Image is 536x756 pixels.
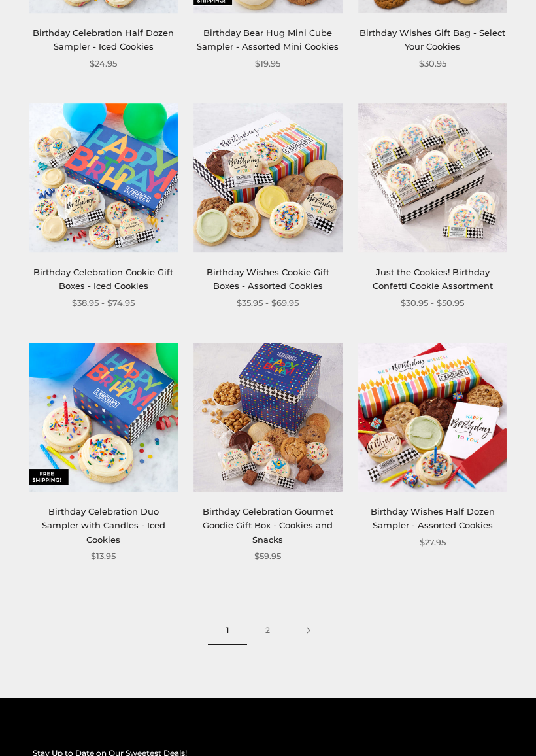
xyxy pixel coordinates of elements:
img: Birthday Celebration Duo Sampler with Candles - Iced Cookies [29,343,178,492]
span: $24.95 [90,57,117,71]
a: Birthday Wishes Gift Bag - Select Your Cookies [360,27,505,52]
a: Birthday Celebration Cookie Gift Boxes - Iced Cookies [33,267,173,291]
a: Birthday Celebration Gourmet Goodie Gift Box - Cookies and Snacks [203,506,333,545]
span: $30.95 - $50.95 [401,296,464,310]
a: Birthday Wishes Cookie Gift Boxes - Assorted Cookies [207,267,329,291]
a: Birthday Celebration Half Dozen Sampler - Iced Cookies [33,27,174,52]
span: $38.95 - $74.95 [72,296,135,310]
a: Just the Cookies! Birthday Confetti Cookie Assortment [373,267,493,291]
span: $59.95 [254,549,281,563]
span: $35.95 - $69.95 [237,296,299,310]
img: Birthday Wishes Half Dozen Sampler - Assorted Cookies [358,343,507,492]
a: Birthday Celebration Duo Sampler with Candles - Iced Cookies [42,506,165,545]
span: $19.95 [255,57,280,71]
img: Just the Cookies! Birthday Confetti Cookie Assortment [358,103,507,252]
img: Birthday Celebration Gourmet Goodie Gift Box - Cookies and Snacks [193,343,343,492]
span: $27.95 [420,536,446,549]
span: $13.95 [91,549,116,563]
span: $30.95 [419,57,446,71]
a: Next page [288,616,329,645]
a: Birthday Wishes Half Dozen Sampler - Assorted Cookies [371,506,495,530]
img: Birthday Wishes Cookie Gift Boxes - Assorted Cookies [193,103,343,252]
span: 1 [208,616,247,645]
img: Birthday Celebration Cookie Gift Boxes - Iced Cookies [29,103,178,252]
a: Birthday Bear Hug Mini Cube Sampler - Assorted Mini Cookies [197,27,339,52]
a: 2 [247,616,288,645]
